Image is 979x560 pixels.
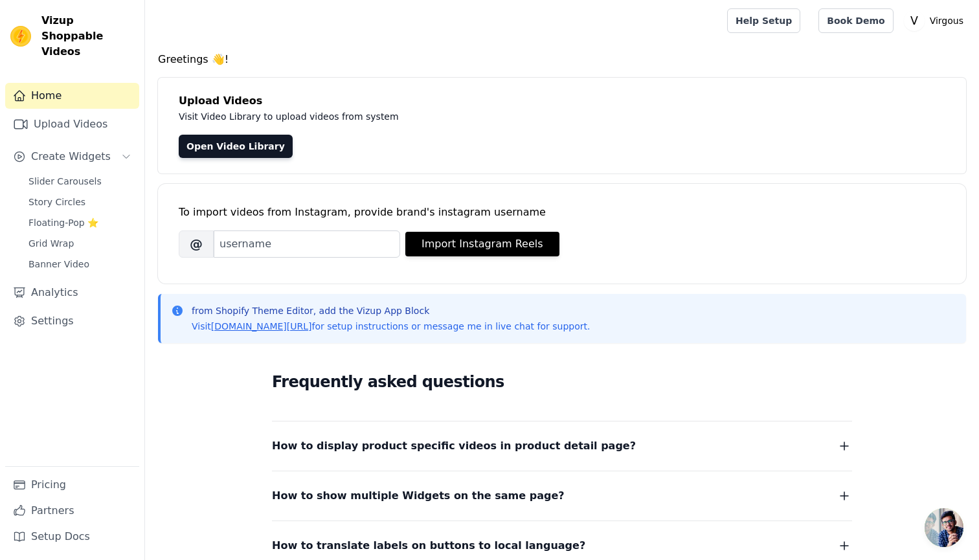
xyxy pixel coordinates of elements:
span: Vizup Shoppable Videos [41,13,134,60]
span: How to show multiple Widgets on the same page? [272,487,565,505]
p: Visit for setup instructions or message me in live chat for support. [192,320,590,333]
h2: Frequently asked questions [272,369,852,395]
a: Setup Docs [5,524,139,550]
a: Analytics [5,280,139,306]
div: To import videos from Instagram, provide brand's instagram username [179,205,945,220]
span: Floating-Pop ⭐ [28,216,98,229]
p: from Shopify Theme Editor, add the Vizup App Block [192,304,590,317]
span: Grid Wrap [28,237,74,250]
span: How to display product specific videos in product detail page? [272,437,636,455]
text: V [910,14,918,27]
span: Banner Video [28,258,89,271]
a: Partners [5,498,139,524]
a: Pricing [5,472,139,498]
button: Create Widgets [5,144,139,170]
a: Book Demo [818,8,893,33]
p: Visit Video Library to upload videos from system [179,109,759,124]
p: Virgous [925,9,969,32]
h4: Upload Videos [179,93,945,109]
a: Settings [5,308,139,334]
h4: Greetings 👋! [158,52,966,67]
span: @ [179,230,214,258]
button: How to show multiple Widgets on the same page? [272,487,852,505]
a: Upload Videos [5,111,139,137]
button: How to translate labels on buttons to local language? [272,537,852,555]
img: Vizup [10,26,31,47]
span: Create Widgets [31,149,111,164]
a: Grid Wrap [21,234,139,252]
a: Slider Carousels [21,172,139,190]
a: Story Circles [21,193,139,211]
a: Help Setup [727,8,800,33]
button: How to display product specific videos in product detail page? [272,437,852,455]
span: Slider Carousels [28,175,102,188]
button: Import Instagram Reels [405,232,559,256]
span: How to translate labels on buttons to local language? [272,537,585,555]
a: Home [5,83,139,109]
a: [DOMAIN_NAME][URL] [211,321,312,331]
button: V Virgous [904,9,969,32]
input: username [214,230,400,258]
a: Floating-Pop ⭐ [21,214,139,232]
a: Open Video Library [179,135,293,158]
div: Open chat [925,508,963,547]
a: Banner Video [21,255,139,273]
span: Story Circles [28,196,85,208]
